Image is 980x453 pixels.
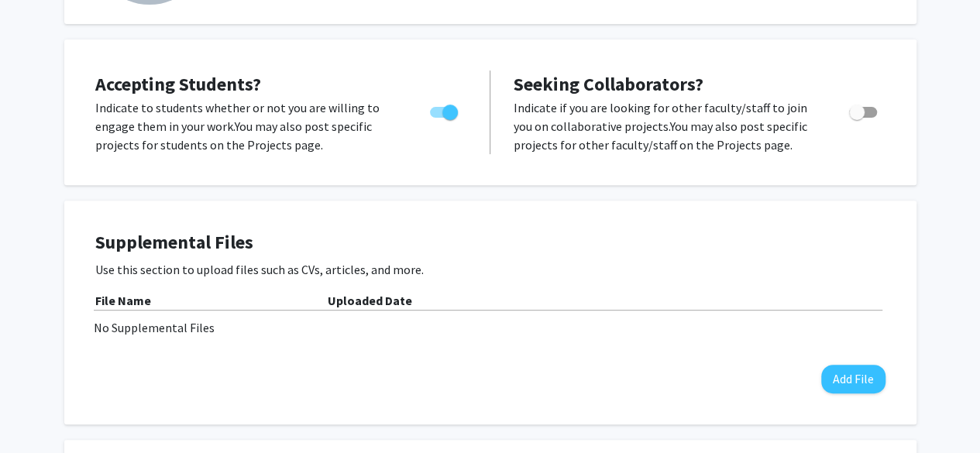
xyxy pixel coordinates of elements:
p: Indicate to students whether or not you are willing to engage them in your work. You may also pos... [95,98,401,154]
p: Indicate if you are looking for other faculty/staff to join you on collaborative projects. You ma... [514,98,820,154]
span: Accepting Students? [95,72,261,96]
p: Use this section to upload files such as CVs, articles, and more. [95,260,885,279]
button: Add File [821,365,885,393]
div: Toggle [843,98,885,122]
div: No Supplemental Files [94,318,887,337]
b: Uploaded Date [328,293,412,308]
div: Toggle [424,98,466,122]
span: Seeking Collaborators? [514,72,703,96]
h4: Supplemental Files [95,232,885,254]
b: File Name [95,293,151,308]
iframe: Chat [12,383,66,441]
